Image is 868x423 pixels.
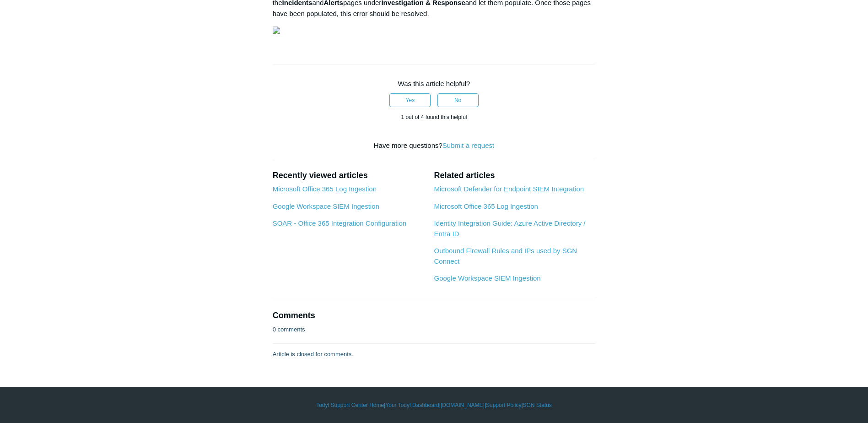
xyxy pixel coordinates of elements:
button: This article was helpful [389,93,431,107]
a: Microsoft Office 365 Log Ingestion [273,185,377,193]
p: Article is closed for comments. [273,350,353,359]
a: Google Workspace SIEM Ingestion [434,274,540,282]
div: Have more questions? [273,141,596,151]
a: Identity Integration Guide: Azure Active Directory / Entra ID [434,219,585,238]
a: Support Policy [486,401,521,409]
a: Google Workspace SIEM Ingestion [273,202,379,210]
a: Your Todyl Dashboard [385,401,439,409]
a: SOAR - Office 365 Integration Configuration [273,219,406,227]
h2: Related articles [434,169,595,182]
a: Microsoft Office 365 Log Ingestion [434,202,538,210]
img: 33297006862995 [273,27,280,34]
a: Outbound Firewall Rules and IPs used by SGN Connect [434,247,577,265]
h2: Comments [273,309,596,322]
a: Submit a request [442,141,494,149]
p: 0 comments [273,325,305,334]
button: This article was not helpful [437,93,479,107]
div: | | | | [169,401,700,409]
a: Microsoft Defender for Endpoint SIEM Integration [434,185,584,193]
a: Todyl Support Center Home [316,401,384,409]
a: [DOMAIN_NAME] [441,401,485,409]
a: SGN Status [523,401,552,409]
span: 1 out of 4 found this helpful [401,114,467,120]
h2: Recently viewed articles [273,169,425,182]
span: Was this article helpful? [398,80,470,87]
